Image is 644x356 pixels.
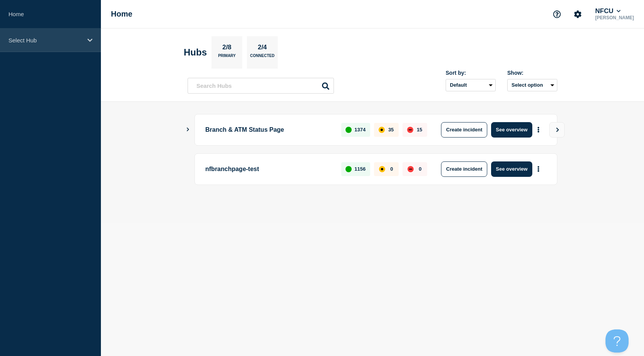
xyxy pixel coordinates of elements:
p: 2/4 [255,44,270,54]
p: 15 [417,127,422,133]
div: down [407,127,413,133]
p: 0 [419,166,421,172]
button: View [549,122,565,138]
p: 1374 [354,127,366,133]
button: Select option [507,79,557,91]
iframe: Help Scout Beacon - Open [605,329,629,353]
p: Select Hub [8,37,82,44]
p: [PERSON_NAME] [594,15,636,20]
p: 2/8 [220,44,235,54]
button: Create incident [441,122,487,138]
p: 0 [390,166,393,172]
div: up [345,127,352,133]
button: See overview [491,161,532,177]
button: Create incident [441,161,487,177]
div: Sort by: [446,70,496,76]
p: nfbranchpage-test [205,161,332,177]
div: affected [379,127,385,133]
select: Sort by [446,79,496,91]
p: Primary [218,54,236,62]
button: NFCU [594,7,622,15]
button: Show Connected Hubs [186,127,190,133]
h1: Home [111,10,132,18]
div: down [408,166,414,172]
p: Connected [250,54,274,62]
div: affected [379,166,385,172]
button: Support [549,6,565,22]
button: Account settings [570,6,586,22]
div: Show: [507,70,557,76]
button: See overview [491,122,532,138]
div: up [345,166,352,172]
button: More actions [533,123,543,137]
h2: Hubs [184,47,207,58]
p: 1156 [354,166,366,172]
p: Branch & ATM Status Page [205,122,332,138]
p: 35 [388,127,394,133]
input: Search Hubs [188,78,334,94]
button: More actions [533,162,543,176]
